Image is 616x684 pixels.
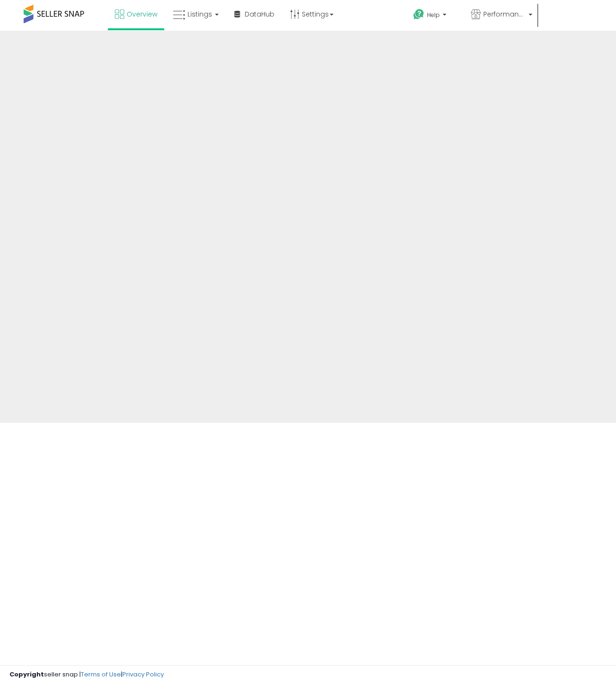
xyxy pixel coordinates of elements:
span: DataHub [245,9,274,19]
i: Get Help [413,9,425,20]
span: Performance Central [483,9,526,19]
span: Overview [127,9,157,19]
a: Help [406,1,462,31]
span: Listings [188,9,212,19]
span: Help [427,11,440,19]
